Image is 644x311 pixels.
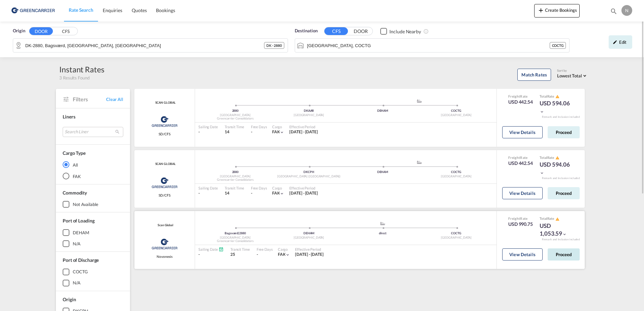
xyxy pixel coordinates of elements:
span: SD/CFS [159,132,170,136]
div: - [198,129,218,135]
button: icon-alert [555,155,559,160]
div: COCTG [419,109,493,113]
button: DOOR [29,27,53,35]
div: COCTG [419,231,493,236]
md-icon: icon-chevron-down [280,191,284,196]
div: Sailing Date [198,247,224,252]
span: Port of Discharge [63,257,99,263]
md-icon: assets/icons/custom/ship-fill.svg [379,222,387,225]
button: icon-alert [555,94,559,99]
span: FAK [272,191,280,196]
button: icon-plus 400-fgCreate Bookings [534,4,580,18]
md-input-container: Cartagena, COCTG [295,39,570,52]
md-icon: icon-chevron-down [562,232,567,237]
span: 2880 [232,109,239,112]
div: Remark and Inclusion included [537,115,585,119]
div: Effective Period [289,185,318,191]
div: Cargo [272,124,285,129]
div: USD 990.75 [508,221,533,228]
div: COCTG [550,42,566,49]
md-checkbox: N/A [63,280,123,286]
button: Match Rates [517,69,551,81]
div: - [251,129,252,135]
div: Remark and Inclusion included [537,238,585,241]
div: 14 [225,191,244,196]
md-icon: icon-alert [555,217,559,221]
md-checkbox: COCTG [63,269,123,275]
div: DEHAM [73,230,89,236]
div: Freight Rate [508,94,533,99]
div: Total Rate [540,155,573,161]
div: N [621,5,632,16]
div: Sailing Date [198,185,218,191]
span: 2880 [239,231,246,235]
div: [GEOGRAPHIC_DATA] [272,236,346,240]
div: Greencarrier Consolidators [198,178,272,182]
div: DEHAM [272,231,346,236]
div: Instant Rates [59,64,104,75]
span: 2880 [232,170,239,174]
div: Transit Time [230,247,250,252]
button: View Details [502,187,543,199]
div: not available [73,201,98,207]
input: Search by Door [25,40,264,50]
div: Include Nearby [389,28,421,35]
div: USD 442.54 [508,160,533,167]
span: Port of Loading [63,218,95,223]
button: icon-alert [555,216,559,221]
button: CFS [324,27,348,35]
div: [GEOGRAPHIC_DATA] [419,174,493,179]
div: Remark and Inclusion included [537,176,585,180]
span: Quotes [132,7,147,13]
div: Transit Time [225,124,244,129]
md-icon: Schedules Available [219,247,224,252]
md-radio-button: FAK [63,173,123,179]
div: Cargo [272,185,285,191]
div: [GEOGRAPHIC_DATA] [198,236,272,240]
span: Origin [13,28,25,34]
span: | [238,231,239,235]
div: [GEOGRAPHIC_DATA] [419,236,493,240]
span: Destination [295,28,318,34]
md-icon: assets/icons/custom/ship-fill.svg [415,99,423,103]
div: Effective Period [295,247,324,252]
button: Proceed [548,187,580,199]
md-checkbox: Checkbox No Ink [380,28,421,35]
button: CFS [54,28,77,35]
div: Cargo [278,247,290,252]
span: SCAN GLOBAL [154,101,176,105]
div: [GEOGRAPHIC_DATA] [198,113,272,117]
div: USD 594.06 [540,99,573,115]
span: Clear All [106,96,123,102]
md-icon: icon-alert [555,95,559,99]
div: Total Rate [540,216,573,221]
div: DEHAM [346,170,420,174]
div: Sort by [557,69,588,73]
md-icon: Unchecked: Ignores neighbouring ports when fetching rates.Checked : Includes neighbouring ports w... [423,29,429,34]
button: DOOR [349,28,373,35]
div: Sailing Date [198,124,218,129]
div: Free Days [251,185,267,191]
div: direct [346,231,420,236]
md-checkbox: DEHAM [63,229,123,236]
div: [GEOGRAPHIC_DATA] [198,174,272,179]
md-icon: icon-chevron-down [540,171,544,175]
span: DK - 2880 [266,43,282,48]
div: - [198,252,224,257]
div: icon-magnify [610,7,617,18]
button: Proceed [548,248,580,261]
div: USD 442.54 [508,99,533,105]
div: DEHAM [346,109,420,113]
span: Origin [63,297,76,302]
md-icon: icon-chevron-down [280,130,284,135]
div: 01 Sep 2025 - 31 Oct 2025 [289,129,318,135]
div: Contract / Rate Agreement / Tariff / Spot Pricing Reference Number: SCAN GLOBAL [154,101,176,105]
md-icon: icon-alert [555,156,559,160]
button: View Details [502,126,543,138]
div: Effective Period [289,124,318,129]
div: [GEOGRAPHIC_DATA] [419,113,493,117]
span: [DATE] - [DATE] [295,252,324,257]
span: [DATE] - [DATE] [289,191,318,196]
span: SD/CFS [159,193,170,198]
div: 01 Sep 2025 - 31 Oct 2025 [289,191,318,196]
